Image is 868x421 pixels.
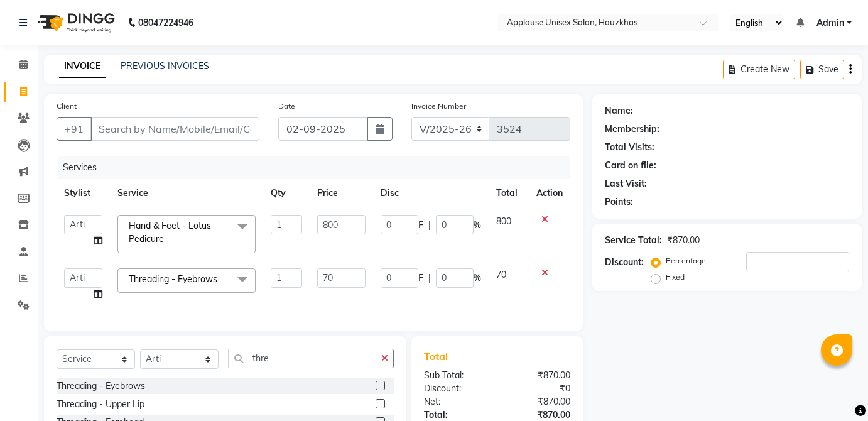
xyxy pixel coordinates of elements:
span: Total [424,350,453,363]
div: Total Visits: [605,141,654,154]
iframe: chat widget [815,371,855,408]
div: ₹870.00 [497,369,580,382]
a: PREVIOUS INVOICES [121,60,209,72]
input: Search or Scan [228,349,376,368]
th: Qty [263,179,310,207]
div: Points: [605,195,633,209]
input: Search by Name/Mobile/Email/Code [90,117,259,141]
div: Discount: [605,256,644,269]
div: Service Total: [605,234,662,247]
th: Total [489,179,529,207]
div: ₹0 [497,382,580,395]
label: Client [57,101,77,112]
label: Date [278,101,295,112]
label: Fixed [666,271,685,283]
label: Percentage [666,255,706,266]
div: ₹870.00 [497,395,580,408]
a: x [217,273,223,285]
button: Save [800,60,844,79]
th: Price [310,179,373,207]
th: Action [529,179,570,207]
div: Name: [605,104,633,118]
span: 800 [496,216,511,227]
div: Membership: [605,123,659,136]
span: F [418,271,423,285]
span: Admin [816,16,844,30]
span: 70 [496,269,506,280]
span: F [418,219,423,232]
span: Hand & Feet - Lotus Pedicure [129,220,211,244]
a: x [164,233,170,244]
img: logo [32,5,118,40]
div: Card on file: [605,159,656,172]
div: Sub Total: [415,369,497,382]
th: Disc [373,179,489,207]
b: 08047224946 [138,5,193,40]
button: Create New [723,60,795,79]
div: Last Visit: [605,177,647,190]
a: INVOICE [59,55,106,78]
span: Threading - Eyebrows [129,273,217,285]
span: % [474,219,481,232]
button: +91 [57,117,92,141]
span: | [428,219,431,232]
div: Services [58,156,580,179]
div: Net: [415,395,497,408]
span: | [428,271,431,285]
div: Threading - Upper Lip [57,398,144,411]
th: Stylist [57,179,110,207]
div: Threading - Eyebrows [57,380,145,393]
div: ₹870.00 [667,234,700,247]
label: Invoice Number [411,101,466,112]
span: % [474,271,481,285]
div: Discount: [415,382,497,395]
th: Service [110,179,263,207]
